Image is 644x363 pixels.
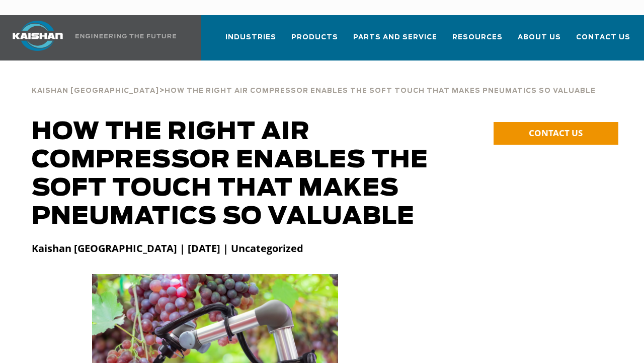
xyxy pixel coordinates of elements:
a: Parts and Service [353,24,437,58]
span: Products [291,32,338,43]
a: How the Right Air Compressor Enables the Soft Touch that Makes Pneumatics So Valuable [165,86,596,95]
span: Contact Us [576,32,630,43]
a: CONTACT US [494,122,618,145]
strong: Kaishan [GEOGRAPHIC_DATA] | [DATE] | Uncategorized [32,241,303,255]
span: Kaishan [GEOGRAPHIC_DATA] [32,88,159,94]
span: Parts and Service [353,32,437,43]
span: CONTACT US [529,127,583,139]
span: About Us [518,32,561,43]
div: > [32,76,596,99]
span: Resources [452,32,503,43]
a: Resources [452,24,503,58]
h1: How the Right Air Compressor Enables the Soft Touch that Makes Pneumatics So Valuable [32,118,464,231]
a: About Us [518,24,561,58]
span: Industries [225,32,276,43]
a: Kaishan [GEOGRAPHIC_DATA] [32,86,159,95]
span: How the Right Air Compressor Enables the Soft Touch that Makes Pneumatics So Valuable [165,88,596,94]
a: Industries [225,24,276,58]
img: Engineering the future [75,34,176,38]
a: Contact Us [576,24,630,58]
a: Products [291,24,338,58]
